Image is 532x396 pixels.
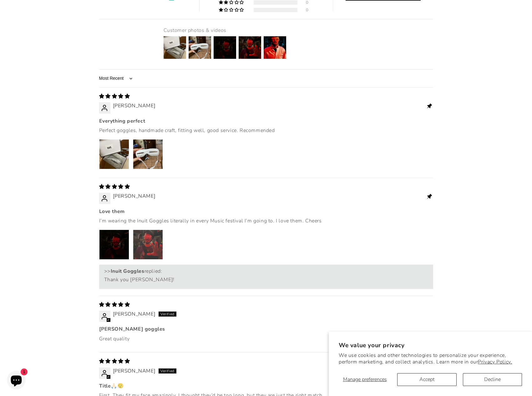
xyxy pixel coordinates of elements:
span: 5 star review [99,301,130,308]
a: Link to user picture 2 [133,139,163,169]
span: 5 star review [99,358,130,365]
p: We use cookies and other technologies to personalize your experience, perform marketing, and coll... [339,352,522,365]
button: Manage preferences [339,373,391,386]
button: Decline [463,373,522,386]
span: [PERSON_NAME] [113,102,156,109]
p: Perfect goggles, handmade craft, fitting well, good service. Recommended [99,127,433,134]
span: Manage preferences [343,376,387,383]
span: [PERSON_NAME] [113,368,156,374]
b: Everything perfect [99,118,433,124]
a: Link to user picture 2 [133,230,163,260]
img: User picture [162,35,187,60]
p: I’m wearing the Inuit Goggles literally in every Music festival I’m going to. I love them. Cheers [99,217,433,224]
span: [PERSON_NAME] [113,311,156,317]
span: [PERSON_NAME] [113,193,156,200]
img: User picture [262,35,287,60]
div: Customer photos & videos [164,27,361,34]
button: Accept [397,373,456,386]
img: User picture [187,35,212,60]
img: User picture [133,140,163,169]
select: Sort dropdown [99,72,134,85]
b: Title🙏🏻😮‍💨 [99,383,433,389]
a: Privacy Policy. [478,358,512,365]
a: Link to user picture 1 [99,230,129,260]
a: Link to user picture 1 [99,139,129,169]
span: 5 star review [99,183,130,190]
img: User picture [237,35,262,60]
b: [PERSON_NAME] goggles [99,326,433,333]
p: Great quality [99,335,433,342]
p: Thank you [PERSON_NAME]! [104,276,428,283]
inbox-online-store-chat: Shopify online store chat [5,371,28,391]
b: Love them [99,208,433,215]
div: >> replied: [104,268,428,275]
img: User picture [99,140,129,169]
img: User picture [212,35,237,60]
b: Inuit Goggles [111,268,144,275]
h2: We value your privacy [339,342,522,349]
img: User picture [133,230,163,259]
img: User picture [99,230,129,259]
span: 5 star review [99,93,130,100]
